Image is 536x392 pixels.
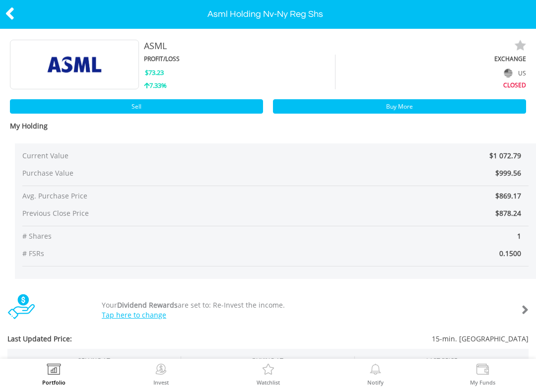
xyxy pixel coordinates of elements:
[22,231,275,241] span: # Shares
[94,300,485,320] div: Your are set to: Re-Invest the income.
[367,364,384,385] a: Notify
[144,55,335,63] div: PROFIT/LOSS
[22,151,233,161] span: Current Value
[144,40,431,53] div: ASML
[489,151,521,160] span: $1 072.79
[153,380,169,385] label: Invest
[117,300,178,310] b: Dividend Rewards
[261,364,276,378] img: Watchlist
[257,364,280,385] a: Watchlist
[514,40,526,52] img: watchlist
[368,364,383,378] img: View Notifications
[475,364,490,378] img: View Funds
[495,168,521,178] span: $999.56
[102,310,166,320] a: Tap here to change
[42,364,66,385] a: Portfolio
[225,334,529,344] span: 15-min. [GEOGRAPHIC_DATA]
[42,380,66,385] label: Portfolio
[153,364,169,385] a: Invest
[22,191,275,201] span: Avg. Purchase Price
[257,380,280,385] label: Watchlist
[78,356,110,373] div: SELLING AT
[367,380,384,385] label: Notify
[495,208,521,218] span: $878.24
[335,55,526,63] div: EXCHANGE
[275,249,529,259] span: 0.1500
[495,191,521,200] span: $869.17
[145,68,164,77] span: $73.23
[10,99,263,114] a: Sell
[518,69,526,77] span: US
[426,356,458,365] div: LAST PRICE
[335,79,526,89] div: CLOSED
[470,380,495,385] label: My Funds
[153,364,169,378] img: Invest Now
[46,364,62,378] img: View Portfolio
[22,249,275,259] span: # FSRs
[273,99,526,114] a: Buy More
[470,364,495,385] a: My Funds
[504,68,513,77] img: flag
[252,356,283,373] span: BUYING AT
[7,334,225,344] span: Last Updated Price:
[144,81,335,90] div: 7.33%
[22,208,275,218] span: Previous Close Price
[37,40,112,89] img: EQU.US.ASML.png
[275,231,529,241] span: 1
[22,168,233,178] span: Purchase Value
